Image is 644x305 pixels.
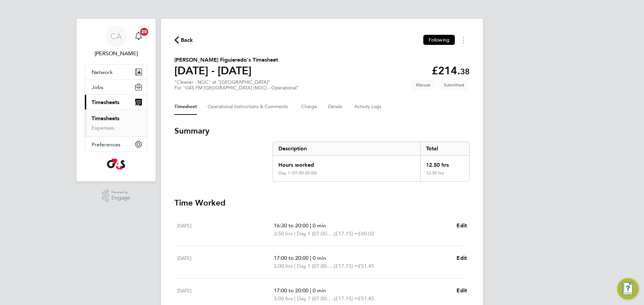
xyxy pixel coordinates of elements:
[85,65,147,79] button: Network
[177,222,274,238] div: [DATE]
[274,222,309,229] span: 16:30 to 20:00
[313,222,326,229] span: 0 min
[110,32,122,41] span: CA
[294,230,296,237] span: |
[457,222,467,229] span: Edit
[274,287,309,294] span: 17:00 to 20:00
[177,254,274,270] div: [DATE]
[420,142,469,155] div: Total
[294,263,296,269] span: |
[85,137,147,152] button: Preferences
[617,278,639,300] button: Engage Resource Center
[181,36,193,44] span: Back
[107,159,125,169] img: g4s-logo-retina.png
[432,64,470,77] app-decimal: £214.
[457,254,467,262] a: Edit
[92,84,103,90] span: Jobs
[174,126,470,136] h3: Summary
[85,109,147,137] div: Timesheets
[460,67,470,76] span: 38
[334,295,358,302] span: (£17.15) =
[102,189,130,202] a: Powered byEngage
[274,263,293,269] span: 3.00 hrs
[458,35,470,45] button: Timesheets Menu
[92,141,120,148] span: Preferences
[310,287,311,294] span: |
[92,99,119,105] span: Timesheets
[111,189,130,195] span: Powered by
[310,255,311,261] span: |
[334,230,358,237] span: (£17.15) =
[76,19,156,181] nav: Main navigation
[174,99,197,115] button: Timesheet
[85,95,147,109] button: Timesheets
[429,37,449,43] span: Following
[278,170,317,176] div: Day 1 (07.00-20.00)
[457,287,467,294] span: Edit
[85,50,148,58] span: Chyrie Anderson
[174,36,193,44] button: Back
[92,125,114,131] a: Expenses
[354,99,382,115] button: Activity Logs
[274,295,293,302] span: 3.00 hrs
[208,99,290,115] button: Operational Instructions & Comments
[132,25,145,47] a: 20
[92,115,119,122] a: Timesheets
[457,287,467,295] a: Edit
[174,79,299,91] div: "Cleaner - NOC" at "[GEOGRAPHIC_DATA]"
[273,142,420,155] div: Description
[273,142,470,181] div: Summary
[358,230,374,237] span: £60.02
[294,295,296,302] span: |
[177,287,274,303] div: [DATE]
[301,99,317,115] button: Charge
[174,64,278,77] h1: [DATE] - [DATE]
[274,255,309,261] span: 17:00 to 20:00
[328,99,343,115] button: Details
[457,222,467,230] a: Edit
[274,230,293,237] span: 3.50 hrs
[420,170,469,181] div: 12.50 hrs
[423,35,455,45] button: Following
[438,79,470,90] span: This timesheet is Submitted.
[111,195,130,201] span: Engage
[420,156,469,170] div: 12.50 hrs
[297,262,334,270] span: Day 1 (07.00-20.00)
[313,287,326,294] span: 0 min
[334,263,358,269] span: (£17.15) =
[85,159,148,169] a: Go to home page
[92,69,113,75] span: Network
[310,222,311,229] span: |
[358,263,374,269] span: £51.45
[313,255,326,261] span: 0 min
[297,230,334,238] span: Day 1 (07.00-20.00)
[297,295,334,303] span: Day 1 (07.00-20.00)
[174,85,299,91] div: For "G4S FM [GEOGRAPHIC_DATA] (NOC) - Operational"
[273,156,420,170] div: Hours worked
[85,25,148,58] a: CA[PERSON_NAME]
[140,28,148,36] span: 20
[174,198,470,208] h3: Time Worked
[457,255,467,261] span: Edit
[411,79,436,90] span: This timesheet was manually created.
[358,295,374,302] span: £51.45
[85,80,147,94] button: Jobs
[174,56,278,64] h2: [PERSON_NAME] Figuieredo's Timesheet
